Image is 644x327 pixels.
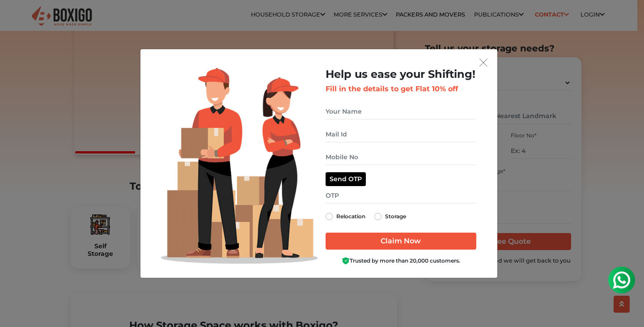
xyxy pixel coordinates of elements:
input: OTP [326,188,476,204]
img: Boxigo Customer Shield [342,257,350,265]
img: exit [479,59,487,67]
input: Claim Now [326,233,476,250]
img: Lead Welcome Image [161,68,318,264]
h3: Fill in the details to get Flat 10% off [326,85,476,93]
input: Mobile No [326,149,476,165]
input: Your Name [326,104,476,119]
img: whatsapp-icon.svg [9,9,27,27]
button: Send OTP [326,172,366,186]
label: Relocation [336,211,365,222]
label: Storage [385,211,406,222]
input: Mail Id [326,127,476,142]
h2: Help us ease your Shifting! [326,68,476,81]
div: Trusted by more than 20,000 customers. [326,257,476,265]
